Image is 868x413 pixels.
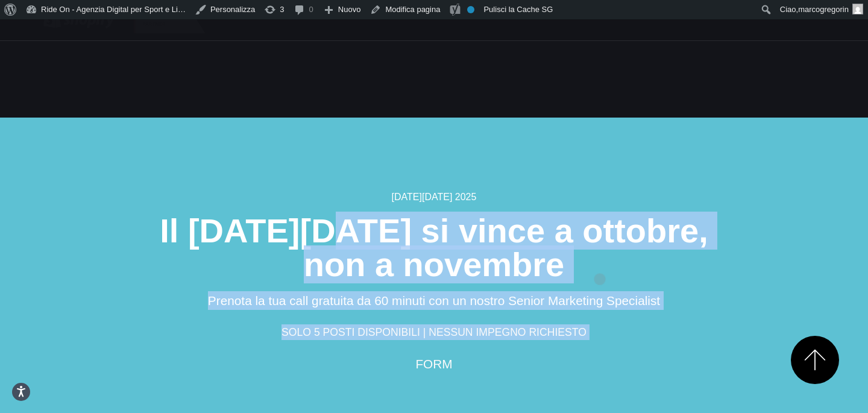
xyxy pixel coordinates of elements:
[72,355,796,373] div: FORM
[467,6,474,13] div: Noindex
[72,324,796,340] div: Solo 5 posti disponibili | Nessun impegno richiesto
[72,190,796,204] h6: [DATE][DATE] 2025
[72,214,796,282] h2: Il [DATE][DATE] si vince a ottobre, non a novembre
[798,5,849,14] span: marcogregorin
[72,291,796,310] p: Prenota la tua call gratuita da 60 minuti con un nostro Senior Marketing Specialist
